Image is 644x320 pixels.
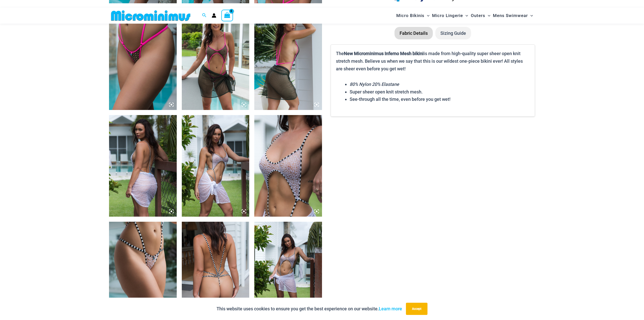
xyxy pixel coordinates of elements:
[202,12,207,19] a: Search icon link
[109,10,192,21] img: MM SHOP LOGO FLAT
[350,82,399,87] em: 80% Nylon 20% Elastane
[493,9,528,22] span: Mens Swimwear
[406,303,427,315] button: Accept
[217,305,402,313] p: This website uses cookies to ensure you get the best experience on our website.
[182,8,249,110] img: Inferno Mesh Olive Fuchsia 8561 One Piece St Martin Khaki 5996 Sarong
[485,9,490,22] span: Menu Toggle
[470,9,492,22] a: OutersMenu ToggleMenu Toggle
[394,8,535,23] nav: Site Navigation
[344,51,424,56] b: New Microminimus Inferno Mesh bikini
[350,95,530,103] li: See-through all the time, even before you get wet!
[492,9,534,22] a: Mens SwimwearMenu ToggleMenu Toggle
[350,88,530,96] li: Super sheer open knit stretch mesh.
[424,9,430,22] span: Menu Toggle
[254,8,322,110] img: Inferno Mesh Olive Fuchsia 8561 One Piece St Martin Khaki 5996 Sarong
[435,27,471,40] li: Sizing Guide
[528,9,533,22] span: Menu Toggle
[395,27,433,40] li: Fabric Details
[431,9,469,22] a: Micro LingerieMenu ToggleMenu Toggle
[254,115,322,217] img: Inferno Mesh Black White 8561 One Piece
[109,115,177,217] img: Inferno Mesh Black White 8561 One Piece St Martin White 5996 Sarong
[463,9,468,22] span: Menu Toggle
[471,9,485,22] span: Outers
[379,306,402,311] a: Learn more
[212,13,216,18] a: Account icon link
[396,9,424,22] span: Micro Bikinis
[221,10,233,21] a: View Shopping Cart, empty
[182,115,249,217] img: Inferno Mesh Black White 8561 One Piece St Martin White 5996 Sarong
[109,8,177,110] img: Inferno Mesh Olive Fuchsia 8561 One Piece
[395,9,431,22] a: Micro BikinisMenu ToggleMenu Toggle
[432,9,463,22] span: Micro Lingerie
[336,50,530,72] p: The is made from high-quality super sheer open knit stretch mesh. Believe us when we say that thi...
